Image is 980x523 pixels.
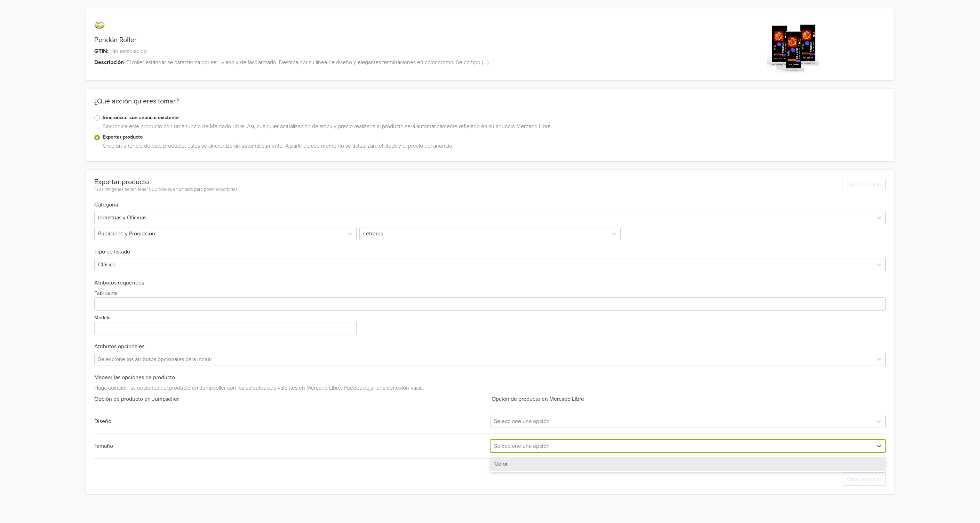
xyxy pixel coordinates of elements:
h6: Atributos requeridos [94,280,886,286]
span: Descripción [94,58,124,67]
h6: Categoría [94,193,886,208]
div: Exportar producto [94,178,239,186]
div: Opción de producto en Jumpseller [94,395,490,403]
h6: Tipo de listado [94,240,886,255]
label: Sincronizar con anuncio existente [103,114,886,122]
h6: Atributos opcionales [94,343,886,350]
div: ¿Qué acción quieres tomar? [86,97,894,114]
img: product_image [767,22,819,75]
label: Modelo [94,314,111,322]
span: No establecido [111,47,147,55]
div: * Las imágenes deben tener 500 píxeles en un lado para poder exportarlas. [94,186,239,193]
div: Tamaño [94,442,490,450]
button: Crear anuncio [843,473,886,486]
div: Diseño [94,417,490,426]
label: Exportar producto [103,133,886,141]
span: El roller estándar se caracteriza por ser liviano y de fácil armado. Destaca por su línea de dise... [127,58,489,67]
label: Fabricante [94,290,118,297]
h6: Mapear las opciones de producto [94,374,886,381]
div: Haga coincidir las opciones del producto en Jumpseller con los atributos equivalentes en Mercado ... [94,381,886,392]
a: Pendón Roller [94,36,137,44]
button: Crear anuncio [843,178,886,191]
div: Sincronice este producto con un anuncio de Mercado Libre. Así, cualquier actualización de stock y... [100,122,886,133]
div: Cree un anuncio de este producto, estos se sincronizarán automáticamente. A partir de ese momento... [100,142,886,153]
div: Opción de producto en Mercado Libre [490,395,886,403]
div: Color [490,457,886,471]
span: GTIN: [94,47,109,55]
